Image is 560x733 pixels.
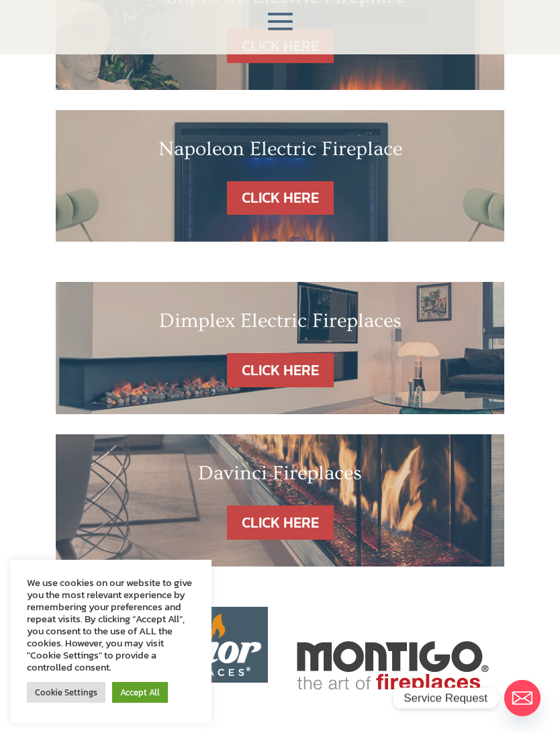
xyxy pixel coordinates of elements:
a: Email [504,680,541,716]
a: CLICK HERE [227,181,334,215]
div: We use cookies on our website to give you the most relevant experience by remembering your prefer... [27,577,195,673]
a: montigo fireplaces [292,715,494,732]
a: Cookie Settings [27,682,105,703]
h2: Davinci Fireplaces [83,461,477,492]
a: CLICK HERE [227,353,334,387]
img: montigo-logo [292,607,494,728]
h2: Napoleon Electric Fireplace [83,137,477,168]
h2: Dimplex Electric Fireplaces [83,309,477,340]
a: Accept All [112,682,168,703]
a: CLICK HERE [227,505,334,540]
